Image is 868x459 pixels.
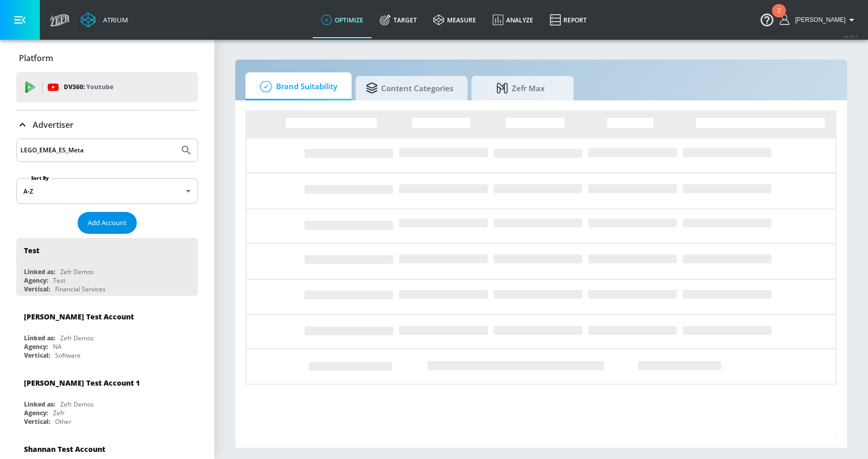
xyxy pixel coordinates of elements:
button: Add Account [78,212,137,234]
div: Financial Services [55,285,106,293]
div: TestLinked as:Zefr DemosAgency:TestVertical:Financial Services [16,238,198,296]
div: Advertiser [16,111,198,139]
p: Youtube [86,82,113,92]
button: Submit Search [175,139,197,161]
div: [PERSON_NAME] Test Account 1Linked as:Zefr DemosAgency:ZefrVertical:Other [16,370,198,428]
div: Vertical: [24,285,50,293]
div: [PERSON_NAME] Test Account [24,312,134,321]
a: Atrium [81,12,128,28]
input: Search by name [20,144,175,157]
div: [PERSON_NAME] Test Account 1 [24,378,140,388]
div: Test [24,246,39,255]
span: login as: jen.breen@zefr.com [791,16,846,23]
div: A-Z [16,178,198,204]
div: Linked as: [24,400,55,409]
div: Zefr Demos [60,267,94,276]
button: [PERSON_NAME] [780,14,858,26]
span: Zefr Max [482,76,559,100]
div: Vertical: [24,351,50,360]
div: Software [55,351,81,360]
span: Add Account [88,217,127,229]
a: Target [371,2,425,38]
div: Linked as: [24,267,55,276]
div: Vertical: [24,417,50,426]
a: Analyze [484,2,541,38]
span: v 4.25.2 [844,34,858,39]
div: 2 [777,11,781,24]
label: Sort By [29,175,51,181]
div: NA [53,342,62,351]
p: Platform [19,52,53,64]
div: Test [53,276,65,285]
span: Content Categories [366,76,453,100]
div: Platform [16,44,198,72]
div: Other [55,417,71,426]
div: Agency: [24,409,48,417]
div: Zefr [53,409,65,417]
span: Brand Suitability [256,74,337,99]
div: Agency: [24,342,48,351]
div: DV360: Youtube [16,72,198,102]
a: Report [541,2,595,38]
a: optimize [313,2,371,38]
div: [PERSON_NAME] Test AccountLinked as:Zefr DemosAgency:NAVertical:Software [16,304,198,362]
a: measure [425,2,484,38]
div: Zefr Demos [60,334,94,342]
div: Atrium [99,15,128,24]
p: DV360: [64,82,113,93]
button: Open Resource Center, 2 new notifications [753,5,781,34]
div: Zefr Demos [60,400,94,409]
p: Advertiser [33,119,73,130]
div: Agency: [24,276,48,285]
div: Shannan Test Account [24,444,105,454]
div: Linked as: [24,334,55,342]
